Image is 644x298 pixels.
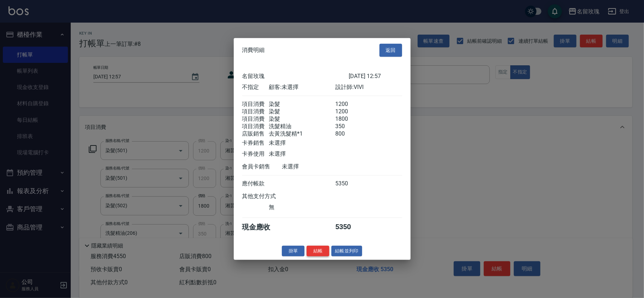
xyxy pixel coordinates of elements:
[242,100,269,108] div: 項目消費
[242,222,282,232] div: 現金應收
[242,72,349,80] div: 名留玫瑰
[242,139,269,147] div: 卡券銷售
[242,192,296,200] div: 其他支付方式
[242,180,269,187] div: 應付帳款
[349,72,402,80] div: [DATE] 12:57
[242,150,269,157] div: 卡券使用
[307,245,329,256] button: 結帳
[242,47,265,54] span: 消費明細
[242,115,269,123] div: 項目消費
[242,108,269,115] div: 項目消費
[335,83,402,91] div: 設計師: VIVI
[242,123,269,130] div: 項目消費
[282,245,304,256] button: 掛單
[269,203,335,211] div: 無
[242,130,269,137] div: 店販銷售
[335,222,362,232] div: 5350
[335,115,362,123] div: 1800
[269,115,335,123] div: 染髮
[242,83,269,91] div: 不指定
[379,44,402,57] button: 返回
[269,100,335,108] div: 染髮
[269,83,335,91] div: 顧客: 未選擇
[269,123,335,130] div: 洗髮精油
[269,130,335,137] div: 去黃洗髮精*1
[269,150,335,157] div: 未選擇
[242,163,282,170] div: 會員卡銷售
[269,108,335,115] div: 染髮
[282,163,349,170] div: 未選擇
[335,123,362,130] div: 350
[335,130,362,137] div: 800
[335,100,362,108] div: 1200
[331,245,362,256] button: 結帳並列印
[335,180,362,187] div: 5350
[269,139,335,147] div: 未選擇
[335,108,362,115] div: 1200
